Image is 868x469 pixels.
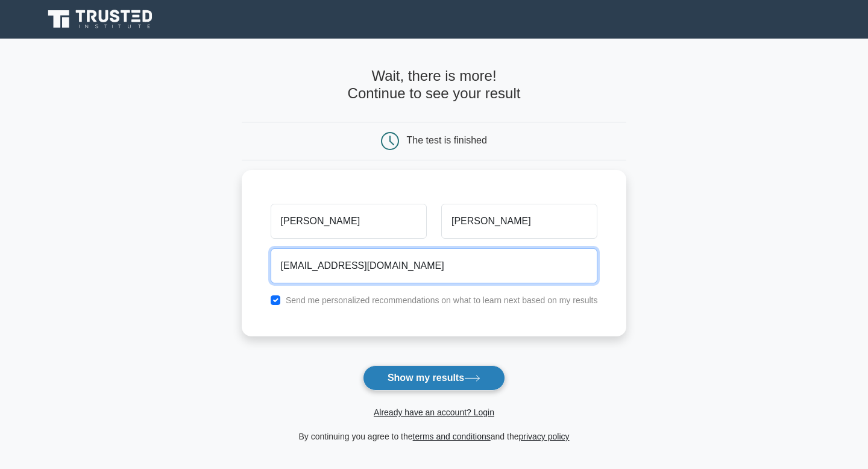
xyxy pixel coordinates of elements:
h4: Wait, there is more! Continue to see your result [242,68,627,102]
input: Last name [441,204,597,239]
label: Send me personalized recommendations on what to learn next based on my results [286,295,598,305]
a: privacy policy [519,432,570,441]
input: Email [271,248,598,283]
input: First name [271,204,427,239]
a: Already have an account? Login [374,408,494,417]
button: Show my results [363,365,505,391]
div: By continuing you agree to the and the [234,429,634,444]
a: terms and conditions [413,432,491,441]
div: The test is finished [407,135,487,145]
